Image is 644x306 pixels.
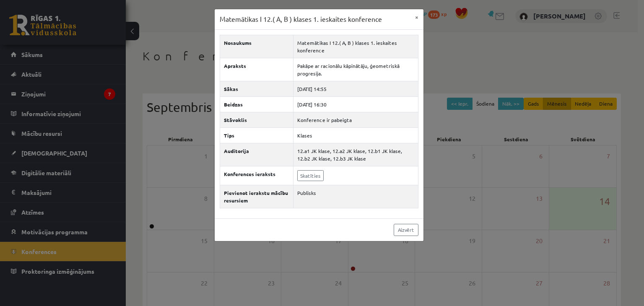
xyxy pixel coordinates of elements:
[220,166,293,185] th: Konferences ieraksts
[220,14,382,24] h3: Matemātikas I 12.( A, B ) klases 1. ieskaites konference
[293,185,418,208] td: Publisks
[410,9,423,25] button: ×
[293,112,418,127] td: Konference ir pabeigta
[293,35,418,58] td: Matemātikas I 12.( A, B ) klases 1. ieskaites konference
[220,96,293,112] th: Beidzas
[297,170,324,181] a: Skatīties
[220,35,293,58] th: Nosaukums
[293,127,418,143] td: Klases
[220,81,293,96] th: Sākas
[293,143,418,166] td: 12.a1 JK klase, 12.a2 JK klase, 12.b1 JK klase, 12.b2 JK klase, 12.b3 JK klase
[293,81,418,96] td: [DATE] 14:55
[220,185,293,208] th: Pievienot ierakstu mācību resursiem
[394,224,418,236] a: Aizvērt
[293,58,418,81] td: Pakāpe ar racionālu kāpinātāju, ģeometriskā progresija.
[220,112,293,127] th: Stāvoklis
[220,143,293,166] th: Auditorija
[293,96,418,112] td: [DATE] 16:30
[220,127,293,143] th: Tips
[220,58,293,81] th: Apraksts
